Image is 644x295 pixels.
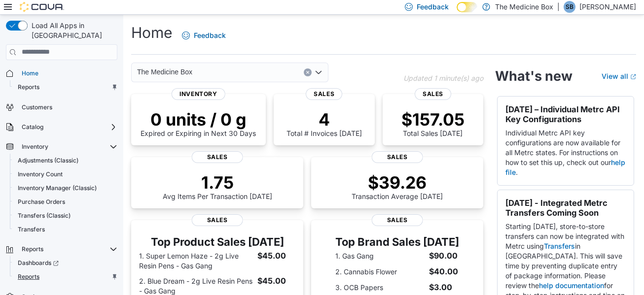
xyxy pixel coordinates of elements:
div: Transaction Average [DATE] [352,173,443,200]
span: Dark Mode [457,12,457,13]
a: Inventory Count [14,168,67,180]
span: Transfers [18,226,45,233]
dd: $90.00 [429,250,459,262]
input: Dark Mode [457,2,477,12]
span: Feedback [417,2,449,12]
h3: [DATE] - Integrated Metrc Transfers Coming Soon [505,198,626,218]
button: Inventory Manager (Classic) [10,181,121,195]
a: Inventory Manager (Classic) [14,182,101,194]
a: help documentation [539,281,604,290]
span: Dashboards [14,257,117,269]
span: Sales [415,88,451,100]
span: Reports [14,271,117,283]
span: Reports [18,273,39,281]
span: Adjustments (Classic) [18,157,78,164]
div: Total # Invoices [DATE] [286,110,362,137]
button: Catalog [2,120,121,134]
span: Reports [14,81,117,93]
dt: 1. Gas Gang [335,251,425,261]
span: Dashboards [18,259,59,267]
p: 0 units / 0 g [141,110,256,130]
span: Inventory [172,88,225,100]
a: Dashboards [10,256,121,270]
button: Reports [2,242,121,256]
span: Inventory [18,141,117,153]
div: Avg Items Per Transaction [DATE] [163,173,272,200]
a: Reports [14,271,43,283]
a: Purchase Orders [14,196,69,208]
span: Customers [18,101,117,113]
a: Home [18,67,42,79]
button: Inventory [2,140,121,154]
span: SB [566,1,573,13]
span: Transfers (Classic) [14,210,117,222]
button: Reports [10,270,121,284]
p: $39.26 [352,173,443,193]
p: The Medicine Box [495,1,553,13]
dt: 1. Super Lemon Haze - 2g Live Resin Pens - Gas Gang [139,251,253,271]
svg: External link [630,74,636,80]
a: Customers [18,101,56,113]
h3: Top Product Sales [DATE] [139,236,295,248]
span: Inventory [22,143,48,151]
div: Total Sales [DATE] [401,110,465,137]
dt: 3. OCB Papers [335,283,425,293]
p: Updated 1 minute(s) ago [403,74,483,82]
button: Transfers (Classic) [10,209,121,223]
span: Inventory Manager (Classic) [18,184,97,192]
button: Home [2,66,121,80]
span: Sales [371,214,423,226]
span: Sales [191,151,243,163]
a: View allExternal link [602,72,636,80]
span: Purchase Orders [18,198,65,206]
button: Open list of options [315,68,322,76]
button: Inventory [18,141,52,153]
a: Adjustments (Classic) [14,155,82,166]
a: help file [505,158,625,176]
a: Feedback [178,26,230,45]
button: Transfers [10,223,121,236]
button: Reports [10,80,121,94]
h2: What's new [495,68,572,84]
dd: $45.00 [257,250,295,262]
a: Dashboards [14,257,63,269]
p: | [557,1,560,13]
span: Purchase Orders [14,196,117,208]
span: Adjustments (Classic) [14,155,117,166]
span: Reports [22,245,43,253]
button: Customers [2,100,121,114]
button: Catalog [18,121,47,133]
button: Clear input [304,68,312,76]
span: Home [22,69,38,77]
h3: [DATE] – Individual Metrc API Key Configurations [505,104,626,124]
span: Inventory Count [18,170,63,178]
p: [PERSON_NAME] [579,1,636,13]
span: Catalog [22,123,43,131]
span: Customers [22,103,52,111]
span: Sales [306,88,342,100]
dd: $40.00 [429,265,459,277]
span: Catalog [18,121,117,133]
a: Transfers (Classic) [14,210,74,222]
dd: $45.00 [257,275,295,287]
img: Cova [20,2,64,12]
a: Reports [14,81,43,93]
button: Inventory Count [10,167,121,181]
h3: Top Brand Sales [DATE] [335,236,459,248]
h1: Home [131,23,172,42]
span: Feedback [194,31,226,40]
dd: $3.00 [429,281,459,293]
p: $157.05 [401,110,465,130]
dt: 2. Cannabis Flower [335,267,425,277]
button: Purchase Orders [10,195,121,209]
div: Sebastien B [564,1,575,13]
button: Adjustments (Classic) [10,154,121,167]
span: Reports [18,83,39,91]
div: Expired or Expiring in Next 30 Days [141,110,256,137]
p: 4 [286,110,362,130]
span: Reports [18,243,117,255]
p: 1.75 [163,173,272,193]
a: Transfers [14,224,49,235]
span: Inventory Manager (Classic) [14,182,117,194]
span: Transfers [14,224,117,235]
